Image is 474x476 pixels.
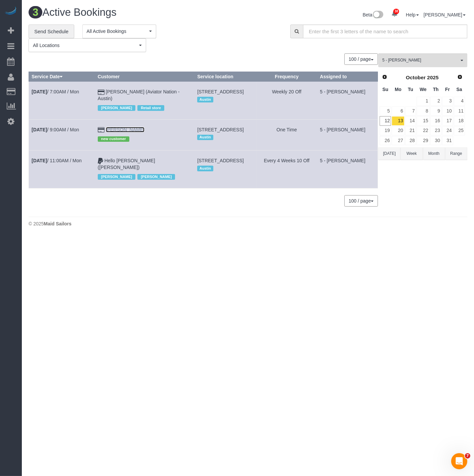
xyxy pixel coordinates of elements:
[98,128,104,132] i: Credit Card Payment
[378,53,467,64] ol: All Teams
[95,72,194,82] th: Customer
[433,87,439,92] span: Thursday
[406,75,426,80] span: October
[344,53,378,65] button: 100 / page
[405,126,416,135] a: 21
[405,116,416,125] a: 14
[445,147,467,160] button: Range
[195,150,256,188] td: Service location
[424,12,466,17] a: [PERSON_NAME]
[382,87,388,92] span: Sunday
[344,195,378,207] button: 100 / page
[256,119,317,150] td: Frequency
[405,136,416,145] a: 28
[400,147,423,160] button: Week
[32,127,47,132] b: [DATE]
[33,42,137,49] span: All Locations
[195,119,256,150] td: Service location
[32,158,47,163] b: [DATE]
[197,97,213,102] span: Austin
[345,195,378,207] nav: Pagination navigation
[98,159,103,164] i: Paypal
[29,6,42,18] span: 3
[382,57,459,63] span: 5 - [PERSON_NAME]
[98,158,155,170] a: Hello [PERSON_NAME] ([PERSON_NAME])
[380,106,391,116] a: 5
[29,72,95,82] th: Service Date
[256,72,317,82] th: Frequency
[29,150,95,188] td: Schedule date
[417,106,429,116] a: 8
[417,97,429,106] a: 1
[455,73,465,82] a: Next
[317,119,378,150] td: Assigned to
[195,72,256,82] th: Service location
[388,7,401,21] a: 38
[197,133,253,142] div: Location
[457,74,463,80] span: Next
[137,174,175,179] span: [PERSON_NAME]
[451,453,467,469] iframe: Intercom live chat
[465,453,470,459] span: 7
[363,12,384,17] a: Beta
[32,89,47,94] b: [DATE]
[380,136,391,145] a: 26
[95,82,194,119] td: Customer
[87,28,147,35] span: All Active Bookings
[392,116,404,125] a: 13
[442,116,453,125] a: 17
[380,116,391,125] a: 12
[454,106,465,116] a: 11
[372,11,383,19] img: New interface
[430,116,441,125] a: 16
[382,74,387,80] span: Prev
[345,53,378,65] nav: Pagination navigation
[430,106,441,116] a: 9
[197,158,244,163] span: [STREET_ADDRESS]
[417,126,429,135] a: 22
[29,38,146,52] button: All Locations
[317,72,378,82] th: Assigned to
[417,136,429,145] a: 29
[420,87,427,92] span: Wednesday
[29,82,95,119] td: Schedule date
[4,7,17,16] img: Automaid Logo
[98,174,135,179] span: [PERSON_NAME]
[197,166,213,171] span: Austin
[430,136,441,145] a: 30
[106,127,144,132] a: [PERSON_NAME]
[430,97,441,106] a: 2
[256,150,317,188] td: Frequency
[197,95,253,104] div: Location
[317,150,378,188] td: Assigned to
[32,158,82,163] a: [DATE]/ 11:00AM / Mon
[406,12,419,17] a: Help
[29,7,243,18] h1: Active Bookings
[378,53,467,67] button: 5 - [PERSON_NAME]
[303,25,467,38] input: Enter the first 3 letters of the name to search
[408,87,413,92] span: Tuesday
[457,87,462,92] span: Saturday
[392,106,404,116] a: 6
[442,97,453,106] a: 3
[405,106,416,116] a: 7
[197,89,244,94] span: [STREET_ADDRESS]
[29,220,467,227] div: © 2025
[197,127,244,132] span: [STREET_ADDRESS]
[29,25,74,39] a: Send Schedule
[98,105,135,111] span: [PERSON_NAME]
[98,90,104,95] i: Credit Card Payment
[317,82,378,119] td: Assigned to
[427,75,438,80] span: 2025
[380,126,391,135] a: 19
[392,136,404,145] a: 27
[195,82,256,119] td: Service location
[392,126,404,135] a: 20
[395,87,401,92] span: Monday
[454,126,465,135] a: 25
[95,150,194,188] td: Customer
[197,164,253,173] div: Location
[32,127,79,132] a: [DATE]/ 9:00AM / Mon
